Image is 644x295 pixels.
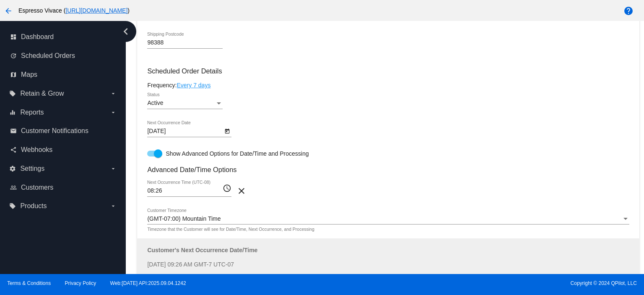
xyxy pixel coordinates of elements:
h4: Customer's Next Occurrence Date/Time [147,247,629,253]
input: Shipping Postcode [147,39,223,46]
span: Copyright © 2024 QPilot, LLC [329,280,637,286]
i: map [10,71,17,78]
i: share [10,146,17,153]
div: Frequency: [147,82,629,89]
span: Products [20,202,47,210]
h3: Advanced Date/Time Options [147,166,629,174]
i: local_offer [9,203,16,209]
i: equalizer [9,109,16,116]
span: Settings [20,165,44,172]
span: Espresso Vivace ( ) [18,7,130,14]
i: update [10,52,17,59]
span: Customers [21,184,53,191]
span: Maps [21,71,37,78]
button: Open calendar [223,126,231,135]
span: Active [147,99,163,106]
a: Web:[DATE] API:2025.09.04.1242 [110,280,186,286]
p: [DATE] 09:26 AM GMT-7 UTC-07 [147,261,629,268]
i: arrow_drop_down [110,165,117,172]
a: update Scheduled Orders [10,49,117,63]
span: (GMT-07:00) Mountain Time [147,215,221,222]
span: Customer Notifications [21,127,88,135]
mat-icon: clear [236,186,247,196]
span: Reports [20,109,44,116]
mat-icon: help [623,6,634,16]
i: local_offer [9,90,16,97]
h3: Scheduled Order Details [147,67,629,75]
i: chevron_left [119,25,132,38]
mat-icon: arrow_back [3,6,13,16]
mat-icon: access_time [223,183,231,193]
mat-select: Status [147,100,223,107]
a: email Customer Notifications [10,124,117,138]
a: dashboard Dashboard [10,30,117,44]
i: people_outline [10,184,17,191]
input: Next Occurrence Time (UTC-08) [147,188,223,194]
i: arrow_drop_down [110,109,117,116]
span: Retain & Grow [20,90,64,97]
i: arrow_drop_down [110,203,117,209]
i: email [10,128,17,134]
i: dashboard [10,34,17,40]
i: settings [9,165,16,172]
span: Scheduled Orders [21,52,75,60]
span: Webhooks [21,146,52,154]
mat-select: Customer Timezone [147,216,629,222]
span: Show Advanced Options for Date/Time and Processing [166,149,309,158]
a: share Webhooks [10,143,117,157]
a: [URL][DOMAIN_NAME] [65,7,127,14]
a: Terms & Conditions [7,280,51,286]
a: Every 7 days [177,82,210,89]
span: Dashboard [21,33,54,41]
a: map Maps [10,68,117,81]
input: Next Occurrence Date [147,128,223,135]
a: Privacy Policy [65,280,96,286]
mat-hint: Timezone that the Customer will see for Date/Time, Next Occurrence, and Processing [147,227,314,232]
i: arrow_drop_down [110,90,117,97]
a: people_outline Customers [10,181,117,194]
